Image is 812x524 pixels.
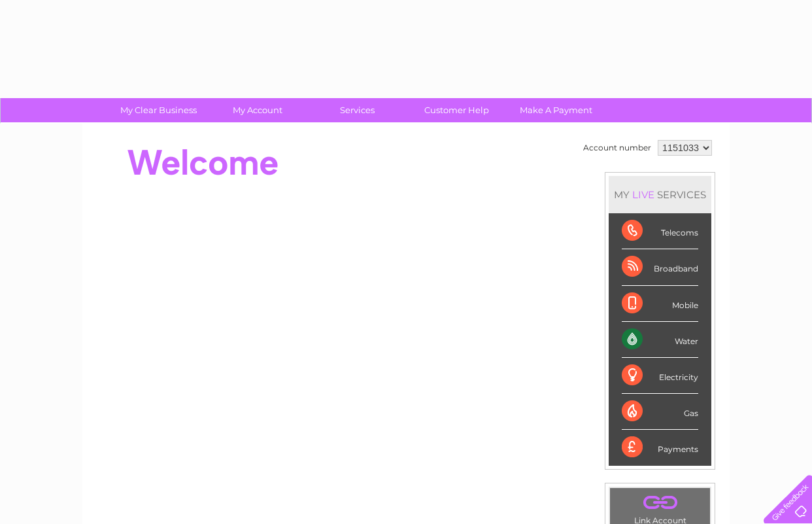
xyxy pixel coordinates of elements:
[105,98,212,122] a: My Clear Business
[204,98,312,122] a: My Account
[622,213,698,249] div: Telecoms
[622,394,698,430] div: Gas
[613,491,707,514] a: .
[622,430,698,465] div: Payments
[630,188,657,201] div: LIVE
[622,249,698,285] div: Broadband
[580,137,654,159] td: Account number
[622,322,698,358] div: Water
[303,98,411,122] a: Services
[502,98,610,122] a: Make A Payment
[609,176,711,213] div: MY SERVICES
[622,286,698,322] div: Mobile
[622,358,698,394] div: Electricity
[403,98,511,122] a: Customer Help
